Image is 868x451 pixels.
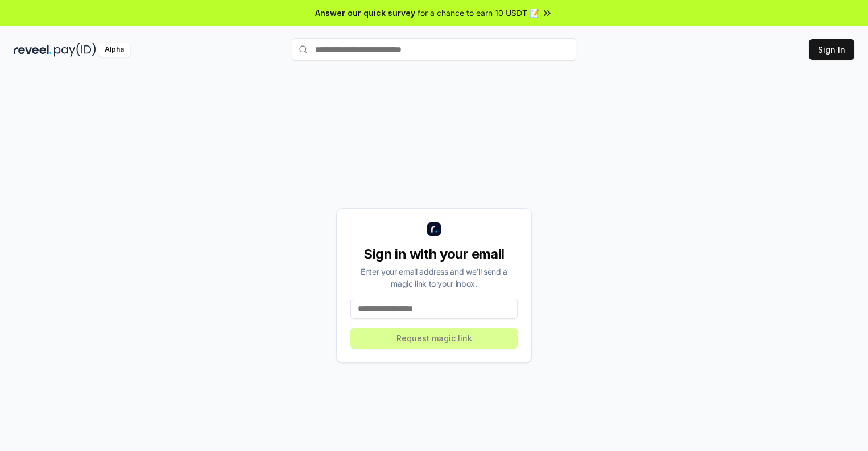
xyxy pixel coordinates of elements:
[350,266,518,289] div: Enter your email address and we’ll send a magic link to your inbox.
[54,43,96,57] img: pay_id
[14,43,52,57] img: reveel_dark
[98,43,130,57] div: Alpha
[427,222,441,236] img: logo_small
[315,7,415,19] span: Answer our quick survey
[350,245,518,263] div: Sign in with your email
[418,7,539,19] span: for a chance to earn 10 USDT 📝
[809,39,854,60] button: Sign In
